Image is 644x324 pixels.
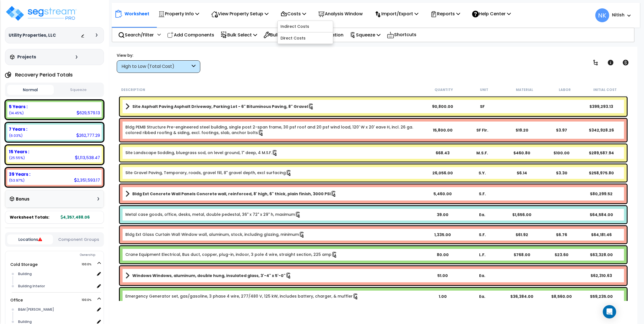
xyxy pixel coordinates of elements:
[9,126,27,132] b: 7 Years :
[132,273,286,278] b: Windows Windows, aluminum, double hung, insulated glass, 3'-4" x 5'-0"
[125,293,359,300] a: Individual Item
[375,10,418,18] p: Import/Export
[125,150,278,156] a: Individual Item
[542,232,581,238] div: $6.76
[211,10,269,18] p: View Property Setup
[125,252,338,258] a: Individual Item
[581,252,621,258] div: $63,328.00
[581,212,621,217] div: $64,584.00
[264,31,301,39] p: Bulk Modify
[125,232,305,238] a: Individual Item
[117,53,200,58] div: View by:
[542,170,581,176] div: $3.30
[516,88,533,92] small: Material
[9,149,29,155] b: 15 Years :
[75,155,100,160] div: 1,113,538.47
[462,191,502,197] div: S.F.
[480,88,488,92] small: Unit
[132,191,331,197] b: Bldg Ext Concrete Wall Panels Concrete wall, reinforced, 8' high, 6" thick, plain finish, 3000 PSI
[82,261,96,268] span: 100.0%
[462,104,502,109] div: SF
[423,127,462,133] div: 15,800.00
[125,272,423,280] a: Assembly Title
[118,31,154,39] p: Search/Filter
[559,88,571,92] small: Labor
[423,150,462,156] div: 668.43
[423,104,462,109] div: 90,800.00
[472,10,511,18] p: Help Center
[158,10,199,18] p: Property Info
[423,252,462,258] div: 80.00
[542,127,581,133] div: $3.97
[423,232,462,238] div: 1,335.00
[9,104,28,110] b: 5 Years :
[350,31,380,39] p: Squeeze
[10,297,23,303] a: Office 100.0%
[502,252,541,258] div: $768.00
[387,31,416,39] p: Shortcuts
[280,10,306,18] p: Costs
[17,306,95,313] div: B&M [PERSON_NAME]
[55,85,102,95] button: Squeeze
[581,191,621,197] div: $80,299.52
[581,232,621,238] div: $64,181.46
[502,127,541,133] div: $19.20
[9,111,24,115] small: 14.448212395101779%
[125,212,301,218] a: Individual Item
[16,197,30,202] h3: Bonus
[384,28,419,42] div: Shortcuts
[121,88,145,92] small: Description
[82,297,96,303] span: 100.0%
[10,262,38,267] a: Cold Storage 100.0%
[462,232,502,238] div: S.F.
[74,177,100,183] div: 2,351,593.17
[5,5,77,22] img: logo_pro_r.png
[9,178,25,183] small: 53.9667151721352%
[502,294,541,299] div: $36,384.00
[125,170,292,176] a: Individual Item
[435,88,453,92] small: Quantity
[9,33,56,38] h3: Utility Properties, LLC
[17,54,36,60] h3: Projects
[423,170,462,176] div: 26,056.00
[502,150,541,156] div: $460.80
[542,294,581,299] div: $8,560.00
[462,150,502,156] div: M.S.F.
[423,294,462,299] div: 1.00
[61,214,90,220] b: 4,357,488.06
[9,155,25,160] small: 25.55459601190508%
[10,214,49,220] span: Worksheet Totals:
[15,72,73,78] h4: Recovery Period Totals
[502,170,541,176] div: $6.14
[221,31,257,39] p: Bulk Select
[77,110,100,116] div: 629,579.13
[502,212,541,217] div: $1,656.00
[423,273,462,278] div: 51.00
[612,12,625,18] b: Nitish
[76,132,100,138] div: 262,777.29
[593,88,617,92] small: Initial Cost
[17,271,95,277] div: Building
[9,171,30,177] b: 39 Years :
[278,33,333,44] a: Direct Costs
[7,234,53,244] button: Locations
[278,21,333,32] a: Indirect Costs
[581,127,621,133] div: $342,928.26
[462,170,502,176] div: S.Y.
[7,85,54,95] button: Normal
[581,294,621,299] div: $59,235.00
[423,191,462,197] div: 5,460.00
[581,273,621,278] div: $62,310.63
[125,10,149,18] p: Worksheet
[462,273,502,278] div: Ea.
[9,133,23,138] small: 6.030476420857938%
[125,190,423,198] a: Assembly Title
[462,252,502,258] div: L.F.
[581,150,621,156] div: $289,587.94
[125,124,423,136] a: Individual Item
[167,31,214,39] p: Add Components
[462,212,502,217] div: Ea.
[595,8,609,22] span: NK
[423,212,462,217] div: 39.00
[542,252,581,258] div: $23.60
